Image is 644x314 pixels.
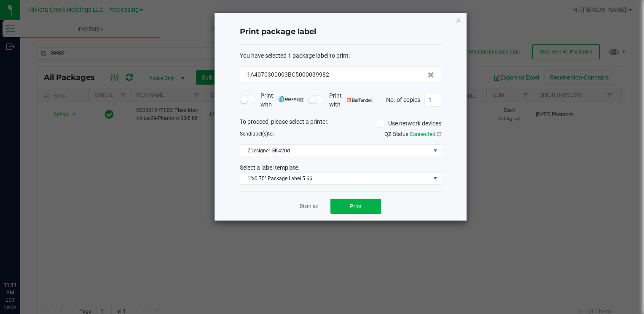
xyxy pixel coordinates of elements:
span: No. of copies [386,96,420,103]
h4: Print package label [240,27,441,37]
label: Use network devices [377,119,441,128]
span: QZ Status: [384,131,441,137]
div: To proceed, please select a printer. [233,117,448,130]
button: Print [330,199,381,214]
span: 1A4070300003BC5000039982 [247,70,329,79]
iframe: Resource center [8,247,34,272]
span: Connected [410,131,435,137]
span: label(s) [251,131,268,137]
span: Send to: [240,131,274,137]
a: Dismiss [300,203,318,210]
span: 1"x0.75" Package Label 5.66 [240,173,430,184]
span: Print with [260,91,304,109]
div: : [240,51,441,60]
div: Select a label template. [233,163,448,172]
span: Print with [329,91,373,109]
img: bartender.png [347,98,373,102]
img: mark_magic_cybra.png [278,96,304,102]
span: Print [349,203,362,210]
span: ZDesigner GK420d [240,145,430,157]
span: You have selected 1 package label to print [240,52,349,59]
